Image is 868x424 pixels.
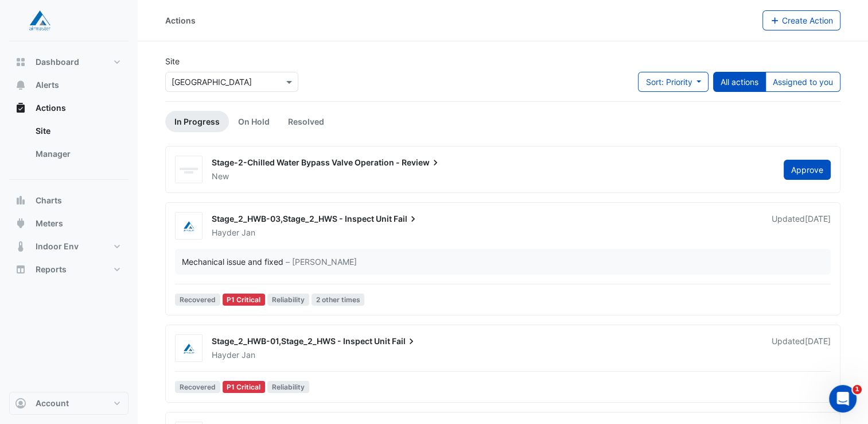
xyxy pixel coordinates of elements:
span: Dashboard [36,56,79,68]
span: Account [36,398,69,409]
span: Recovered [175,381,220,393]
span: Stage_2_HWB-03,Stage_2_HWS - Inspect Unit [212,214,392,223]
span: Thu 14-Aug-2025 13:38 AEST [805,214,831,223]
div: Actions [9,120,129,170]
app-icon: Indoor Env [15,241,26,252]
span: Hayder [212,350,239,360]
app-icon: Alerts [15,79,26,91]
span: – [PERSON_NAME] [286,256,357,268]
button: Meters [9,212,129,235]
button: Dashboard [9,51,129,74]
img: Company Logo [14,9,65,32]
span: Sort: Priority [645,77,692,87]
span: Indoor Env [36,241,79,252]
app-icon: Dashboard [15,56,26,68]
a: Resolved [279,111,333,132]
div: Updated [772,336,831,361]
a: Site [26,120,129,142]
button: All actions [713,72,766,92]
div: Actions [165,14,196,26]
span: Meters [36,218,63,229]
a: On Hold [229,111,279,132]
span: Reliability [267,381,309,393]
label: Site [165,55,180,67]
img: Airmaster Australia [176,221,202,232]
div: Updated [772,213,831,238]
span: 1 [853,385,862,394]
span: Jan [242,227,255,238]
a: In Progress [165,111,229,132]
app-icon: Reports [15,264,26,275]
span: Create Action [782,16,833,25]
button: Charts [9,189,129,212]
span: Hayder [212,228,239,237]
app-icon: Charts [15,195,26,206]
span: Stage-2-Chilled Water Bypass Valve Operation - [212,157,400,167]
div: P1 Critical [223,381,266,393]
span: Stage_2_HWB-01,Stage_2_HWS - Inspect Unit [212,336,390,346]
span: Jan [242,349,255,361]
span: Actions [36,102,66,114]
span: Recovered [175,294,220,306]
button: Approve [784,160,831,180]
span: Fail [392,336,417,347]
button: Actions [9,97,129,120]
span: Approve [791,165,823,175]
span: Thu 14-Aug-2025 10:05 AEST [805,336,831,346]
button: Account [9,392,129,415]
button: Create Action [762,10,841,30]
button: Assigned to you [765,72,840,92]
span: Reliability [267,294,309,306]
span: Charts [36,195,62,206]
button: Indoor Env [9,235,129,258]
span: New [212,171,229,181]
button: Alerts [9,74,129,97]
span: Review [402,157,441,168]
div: Mechanical issue and fixed [182,256,283,268]
app-icon: Meters [15,218,26,229]
iframe: Intercom live chat [829,385,857,413]
img: Airmaster Australia [176,343,202,354]
div: P1 Critical [223,294,266,306]
app-icon: Actions [15,102,26,114]
span: 2 other times [312,294,365,306]
span: Alerts [36,79,59,91]
button: Sort: Priority [638,72,709,92]
span: Fail [394,213,419,225]
span: Reports [36,264,67,275]
a: Manager [26,142,129,165]
button: Reports [9,258,129,281]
